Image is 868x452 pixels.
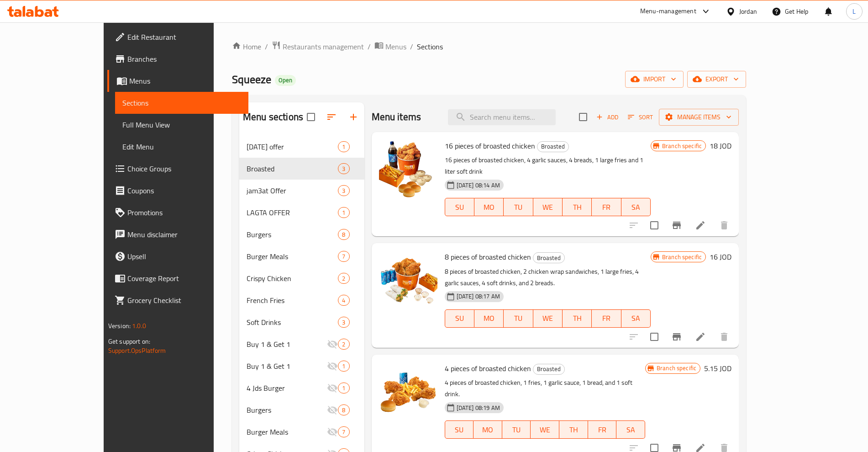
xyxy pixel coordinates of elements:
[107,245,248,267] a: Upsell
[628,112,653,122] span: Sort
[592,423,613,436] span: FR
[537,312,559,325] span: WE
[338,165,349,173] span: 3
[592,309,621,328] button: FR
[338,143,349,151] span: 1
[595,201,617,214] span: FR
[107,267,248,289] a: Coverage Report
[625,71,684,88] button: import
[338,207,349,218] div: items
[127,32,241,43] span: Edit Restaurant
[445,198,474,216] button: SU
[122,119,241,130] span: Full Menu View
[445,420,474,439] button: SU
[338,141,349,152] div: items
[115,136,248,158] a: Edit Menu
[713,326,735,348] button: delete
[327,426,338,437] svg: Inactive section
[247,141,338,152] span: [DATE] offer
[477,423,499,436] span: MO
[239,158,364,180] div: Broasted3
[653,364,700,372] span: Branch specific
[338,208,349,217] span: 1
[338,340,349,349] span: 2
[239,136,364,158] div: [DATE] offer1
[247,229,338,240] span: Burgers
[710,139,731,152] h6: 18 JOD
[588,420,617,439] button: FR
[122,97,241,108] span: Sections
[507,312,529,325] span: TU
[247,251,338,262] span: Burger Meals
[239,333,364,355] div: Buy 1 & Get 12
[593,110,622,124] button: Add
[338,426,349,437] div: items
[239,399,364,421] div: Burgers8
[474,309,504,328] button: MO
[338,163,349,174] div: items
[504,198,533,216] button: TU
[338,252,349,261] span: 7
[595,112,620,122] span: Add
[239,355,364,377] div: Buy 1 & Get 11
[232,41,746,53] nav: breadcrumb
[704,362,731,375] h6: 5.15 JOD
[338,295,349,306] div: items
[247,426,327,437] span: Burger Meals
[478,201,500,214] span: MO
[338,404,349,415] div: items
[239,289,364,311] div: French Fries4
[247,141,338,152] div: Labor Day offer
[695,331,706,342] a: Edit menu item
[374,41,406,53] a: Menus
[666,112,731,123] span: Manage items
[239,180,364,202] div: jam3at Offer3
[533,364,565,375] div: Broasted
[448,109,556,125] input: search
[449,201,471,214] span: SU
[239,245,364,267] div: Burger Meals7
[115,114,248,136] a: Full Menu View
[739,6,757,16] div: Jordan
[502,420,531,439] button: TU
[338,274,349,283] span: 2
[710,250,731,263] h6: 16 JOD
[453,404,504,412] span: [DATE] 08:19 AM
[247,185,338,196] div: jam3at Offer
[658,253,705,261] span: Branch specific
[622,110,659,124] span: Sort items
[640,6,696,17] div: Menu-management
[127,273,241,284] span: Coverage Report
[327,383,338,394] svg: Inactive section
[338,383,349,394] div: items
[108,345,166,356] a: Support.OpsPlatform
[625,312,647,325] span: SA
[626,110,655,124] button: Sort
[445,362,531,375] span: 4 pieces of broasted chicken
[573,107,593,127] span: Select section
[504,309,533,328] button: TU
[247,404,327,415] span: Burgers
[247,273,338,284] div: Crispy Chicken
[537,141,569,152] div: Broasted
[453,292,504,301] span: [DATE] 08:17 AM
[621,198,651,216] button: SA
[247,383,327,394] span: 4 Jds Burger
[247,163,338,174] div: Broasted
[338,230,349,239] span: 8
[449,312,471,325] span: SU
[239,421,364,443] div: Burger Meals7
[338,251,349,262] div: items
[445,309,474,328] button: SU
[659,109,739,126] button: Manage items
[473,420,502,439] button: MO
[478,312,500,325] span: MO
[694,74,739,85] span: export
[338,406,349,415] span: 8
[338,339,349,350] div: items
[107,289,248,311] a: Grocery Checklist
